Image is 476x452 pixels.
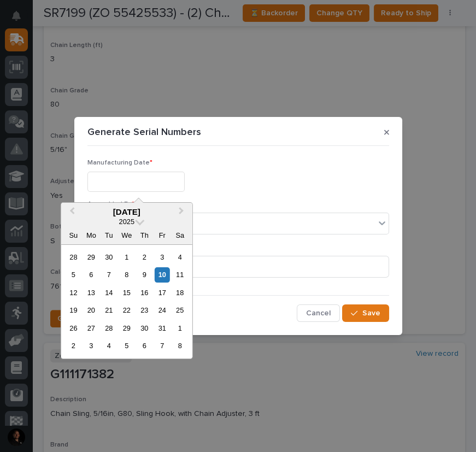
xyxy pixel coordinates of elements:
div: Choose Thursday, October 23rd, 2025 [137,303,152,318]
div: Choose Tuesday, October 28th, 2025 [102,321,116,336]
div: Choose Wednesday, October 1st, 2025 [119,250,134,265]
div: Choose Monday, October 27th, 2025 [84,321,98,336]
div: month 2025-10 [64,248,189,355]
div: Choose Sunday, September 28th, 2025 [66,250,81,265]
div: Choose Friday, November 7th, 2025 [155,338,169,353]
div: Tu [102,228,116,243]
div: Choose Monday, October 13th, 2025 [84,285,98,300]
div: Choose Friday, October 17th, 2025 [155,285,169,300]
div: Choose Friday, October 31st, 2025 [155,321,169,336]
div: Choose Thursday, October 30th, 2025 [137,321,152,336]
div: Choose Monday, September 29th, 2025 [84,250,98,265]
button: Cancel [297,304,340,322]
span: Manufacturing Date [87,160,152,166]
div: Choose Wednesday, November 5th, 2025 [119,338,134,353]
div: We [119,228,134,243]
div: Choose Monday, October 6th, 2025 [84,267,98,282]
div: Choose Sunday, October 5th, 2025 [66,267,81,282]
div: Th [137,228,152,243]
div: Choose Tuesday, September 30th, 2025 [102,250,116,265]
div: Choose Thursday, October 16th, 2025 [137,285,152,300]
div: Choose Monday, November 3rd, 2025 [84,338,98,353]
div: Choose Wednesday, October 22nd, 2025 [119,303,134,318]
div: Sa [173,228,187,243]
div: Choose Monday, October 20th, 2025 [84,303,98,318]
div: Choose Thursday, October 9th, 2025 [137,267,152,282]
div: Choose Tuesday, November 4th, 2025 [102,338,116,353]
span: 2025 [119,218,134,226]
div: Choose Sunday, October 12th, 2025 [66,285,81,300]
span: Save [362,308,380,318]
div: Choose Tuesday, October 21st, 2025 [102,303,116,318]
div: Choose Sunday, October 26th, 2025 [66,321,81,336]
div: Choose Sunday, October 19th, 2025 [66,303,81,318]
div: [DATE] [61,207,192,217]
div: Choose Tuesday, October 14th, 2025 [102,285,116,300]
div: Choose Saturday, October 18th, 2025 [173,285,187,300]
button: Save [342,304,389,322]
div: Choose Saturday, October 11th, 2025 [173,267,187,282]
div: Choose Wednesday, October 8th, 2025 [119,267,134,282]
div: Choose Thursday, November 6th, 2025 [137,338,152,353]
div: Choose Friday, October 3rd, 2025 [155,250,169,265]
div: Choose Saturday, November 8th, 2025 [173,338,187,353]
div: Choose Wednesday, October 29th, 2025 [119,321,134,336]
div: Mo [84,228,98,243]
button: Previous Month [62,204,80,221]
div: Choose Saturday, November 1st, 2025 [173,321,187,336]
div: Choose Tuesday, October 7th, 2025 [102,267,116,282]
div: Choose Saturday, October 25th, 2025 [173,303,187,318]
div: Choose Sunday, November 2nd, 2025 [66,338,81,353]
p: Generate Serial Numbers [87,127,201,139]
div: Choose Saturday, October 4th, 2025 [173,250,187,265]
div: Choose Wednesday, October 15th, 2025 [119,285,134,300]
div: Fr [155,228,169,243]
div: Choose Friday, October 10th, 2025 [155,267,169,282]
div: Choose Friday, October 24th, 2025 [155,303,169,318]
button: Next Month [174,204,191,221]
div: Su [66,228,81,243]
span: Cancel [306,308,331,318]
div: Choose Thursday, October 2nd, 2025 [137,250,152,265]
